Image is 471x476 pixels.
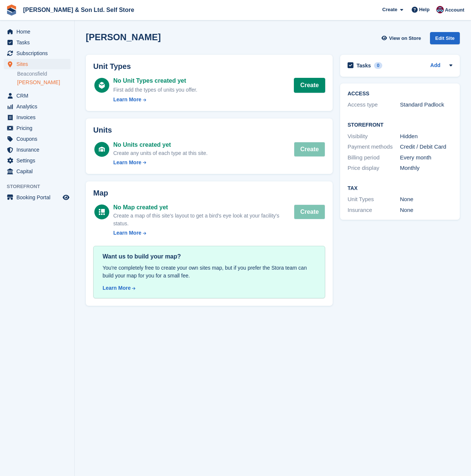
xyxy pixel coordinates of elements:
[113,96,141,104] div: Learn More
[113,203,294,212] div: No Map created yet
[4,48,70,58] a: menu
[400,132,453,141] div: Hidden
[382,6,397,13] span: Create
[20,4,137,16] a: [PERSON_NAME] & Son Ltd. Self Store
[113,87,197,93] span: First add the types of units you offer.
[93,62,325,71] h2: Unit Types
[93,189,325,197] h2: Map
[445,6,464,14] span: Account
[16,59,61,69] span: Sites
[400,164,453,172] div: Monthly
[99,147,105,152] img: unit-icn-white-d235c252c4782ee186a2df4c2286ac11bc0d7b43c5caf8ab1da4ff888f7e7cf9.svg
[16,155,61,166] span: Settings
[430,61,440,70] a: Add
[400,153,453,162] div: Every month
[16,26,61,37] span: Home
[348,101,400,109] div: Access type
[4,166,70,177] a: menu
[348,164,400,172] div: Price display
[294,204,325,219] button: Create
[348,122,452,128] h2: Storefront
[103,284,316,292] a: Learn More
[348,91,452,97] h2: ACCESS
[374,62,383,69] div: 0
[62,193,70,202] a: Preview store
[16,123,61,133] span: Pricing
[348,143,400,151] div: Payment methods
[113,76,197,85] div: No Unit Types created yet
[113,212,294,228] div: Create a map of this site's layout to get a bird's eye look at your facility's status.
[93,126,325,134] h2: Units
[348,206,400,215] div: Insurance
[16,192,61,203] span: Booking Portal
[99,82,105,89] img: unit-type-icn-white-16d13ffa02960716e5f9c6ef3da9be9de4fcf26b26518e163466bdfb0a71253c.svg
[400,143,453,151] div: Credit / Debit Card
[113,159,208,166] a: Learn More
[4,155,70,166] a: menu
[86,32,161,42] h2: [PERSON_NAME]
[430,32,460,44] div: Edit Site
[430,32,460,47] a: Edit Site
[4,123,70,133] a: menu
[113,149,208,157] div: Create any units of each type at this site.
[7,183,74,190] span: Storefront
[4,26,70,37] a: menu
[4,101,70,112] a: menu
[113,159,141,166] div: Learn More
[17,70,70,77] a: Beaconsfield
[17,79,70,86] a: [PERSON_NAME]
[16,48,61,58] span: Subscriptions
[348,153,400,162] div: Billing period
[6,4,17,16] img: stora-icon-8386f47178a22dfd0bd8f6a31ec36ba5ce8667c1dd55bd0f319d3a0aa187defe.svg
[99,209,105,215] img: map-icn-white-8b231986280072e83805622d3debb4903e2986e43859118e7b4002611c8ef794.svg
[4,192,70,203] a: menu
[4,112,70,123] a: menu
[348,185,452,191] h2: Tax
[4,145,70,155] a: menu
[294,78,325,93] a: Create
[16,166,61,177] span: Capital
[294,142,325,157] button: Create
[113,140,208,149] div: No Units created yet
[113,96,197,104] a: Learn More
[103,284,131,292] div: Learn More
[419,6,430,13] span: Help
[113,229,294,237] a: Learn More
[348,132,400,141] div: Visibility
[4,91,70,101] a: menu
[103,252,316,261] div: Want us to build your map?
[16,37,61,48] span: Tasks
[436,6,444,13] img: Ben Tripp
[4,59,70,69] a: menu
[389,35,421,42] span: View on Store
[348,195,400,204] div: Unit Types
[4,37,70,48] a: menu
[103,264,316,280] div: You're completely free to create your own sites map, but if you prefer the Stora team can build y...
[16,112,61,123] span: Invoices
[400,206,453,215] div: None
[400,101,453,109] div: Standard Padlock
[16,134,61,144] span: Coupons
[380,32,424,44] a: View on Store
[16,91,61,101] span: CRM
[16,101,61,112] span: Analytics
[400,195,453,204] div: None
[16,145,61,155] span: Insurance
[4,134,70,144] a: menu
[113,229,141,237] div: Learn More
[357,62,371,69] h2: Tasks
